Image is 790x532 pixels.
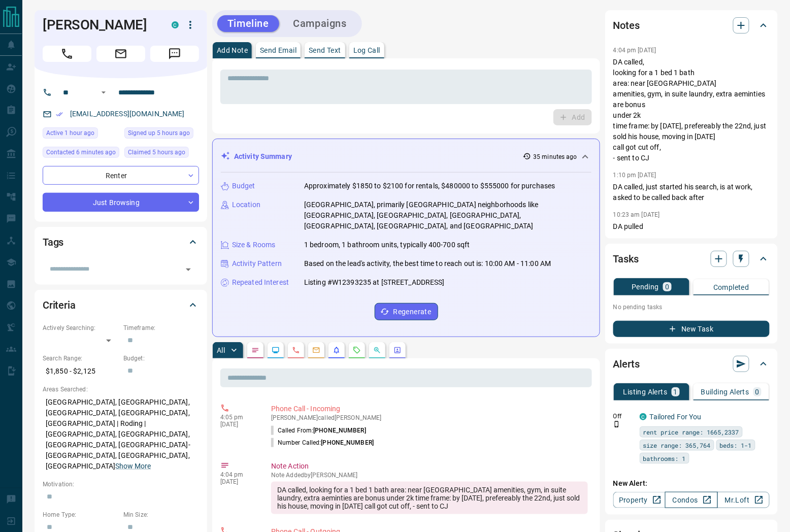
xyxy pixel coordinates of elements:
[613,221,770,232] p: DA pulled
[43,394,199,475] p: [GEOGRAPHIC_DATA], [GEOGRAPHIC_DATA], [GEOGRAPHIC_DATA], [GEOGRAPHIC_DATA], [GEOGRAPHIC_DATA] | R...
[701,388,749,395] p: Building Alerts
[643,440,711,450] span: size range: 365,764
[124,127,199,142] div: Tue Sep 16 2025
[220,471,256,478] p: 4:04 pm
[613,251,639,267] h2: Tasks
[665,492,717,508] a: Condos
[333,346,341,354] svg: Listing Alerts
[43,293,199,317] div: Criteria
[260,47,297,54] p: Send Email
[353,47,380,54] p: Log Call
[220,414,256,421] p: 4:05 pm
[613,321,770,337] button: New Task
[717,492,770,508] a: Mr.Loft
[643,427,739,437] span: rent price range: 1665,2337
[283,15,357,32] button: Campaigns
[613,300,770,315] p: No pending tasks
[43,480,199,489] p: Motivation:
[304,199,591,231] p: [GEOGRAPHIC_DATA], primarily [GEOGRAPHIC_DATA] neighborhoods like [GEOGRAPHIC_DATA], [GEOGRAPHIC_...
[123,354,199,363] p: Budget:
[221,147,591,166] div: Activity Summary35 minutes ago
[232,240,276,250] p: Size & Rooms
[124,147,199,161] div: Tue Sep 16 2025
[632,283,659,290] p: Pending
[613,17,640,34] h2: Notes
[46,147,116,157] span: Contacted 6 minutes ago
[271,461,588,472] p: Note Action
[304,277,445,288] p: Listing #W12393235 at [STREET_ADDRESS]
[43,234,63,250] h2: Tags
[271,404,588,414] p: Phone Call - Incoming
[613,47,656,54] p: 4:04 pm [DATE]
[533,152,577,161] p: 35 minutes ago
[613,352,770,376] div: Alerts
[613,211,660,218] p: 10:23 am [DATE]
[309,47,341,54] p: Send Text
[43,363,118,380] p: $1,850 - $2,125
[234,151,292,162] p: Activity Summary
[312,346,320,354] svg: Emails
[665,283,669,290] p: 0
[43,166,199,185] div: Renter
[123,510,199,519] p: Min Size:
[640,413,647,420] div: condos.ca
[181,262,195,277] button: Open
[304,240,470,250] p: 1 bedroom, 1 bathroom units, typically 400-700 sqft
[43,323,118,332] p: Actively Searching:
[375,303,438,320] button: Regenerate
[304,181,555,191] p: Approximately $1850 to $2100 for rentals, $480000 to $555000 for purchases
[353,346,361,354] svg: Requests
[172,21,179,28] div: condos.ca
[43,385,199,394] p: Areas Searched:
[56,111,63,118] svg: Email Verified
[643,453,686,463] span: bathrooms: 1
[393,346,402,354] svg: Agent Actions
[232,277,289,288] p: Repeated Interest
[97,86,110,98] button: Open
[220,421,256,428] p: [DATE]
[232,199,260,210] p: Location
[43,17,156,33] h1: [PERSON_NAME]
[613,172,656,179] p: 1:10 pm [DATE]
[43,297,76,313] h2: Criteria
[321,439,374,446] span: [PHONE_NUMBER]
[96,46,145,62] span: Email
[373,346,381,354] svg: Opportunities
[613,247,770,271] div: Tasks
[271,414,588,421] p: [PERSON_NAME] called [PERSON_NAME]
[613,356,640,372] h2: Alerts
[613,421,620,428] svg: Push Notification Only
[43,147,119,161] div: Tue Sep 16 2025
[613,492,666,508] a: Property
[150,46,199,62] span: Message
[43,354,118,363] p: Search Range:
[43,193,199,212] div: Just Browsing
[43,510,118,519] p: Home Type:
[271,426,366,435] p: Called From:
[217,15,279,32] button: Timeline
[271,472,588,479] p: Note Added by [PERSON_NAME]
[674,388,678,395] p: 1
[755,388,760,395] p: 0
[292,346,300,354] svg: Calls
[123,323,199,332] p: Timeframe:
[720,440,752,450] span: beds: 1-1
[220,478,256,485] p: [DATE]
[713,284,749,291] p: Completed
[271,438,374,447] p: Number Called:
[43,127,119,142] div: Tue Sep 16 2025
[43,46,91,62] span: Call
[304,258,551,269] p: Based on the lead's activity, the best time to reach out is: 10:00 AM - 11:00 AM
[613,478,770,489] p: New Alert:
[43,230,199,254] div: Tags
[232,258,282,269] p: Activity Pattern
[623,388,668,395] p: Listing Alerts
[128,147,185,157] span: Claimed 5 hours ago
[271,482,588,514] div: DA called, looking for a 1 bed 1 bath area: near [GEOGRAPHIC_DATA] amenities, gym, in suite laund...
[650,413,702,421] a: Tailored For You
[613,182,770,203] p: DA called, just started his search, is at work, asked to be called back after
[272,346,280,354] svg: Lead Browsing Activity
[232,181,255,191] p: Budget
[46,128,94,138] span: Active 1 hour ago
[217,347,225,354] p: All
